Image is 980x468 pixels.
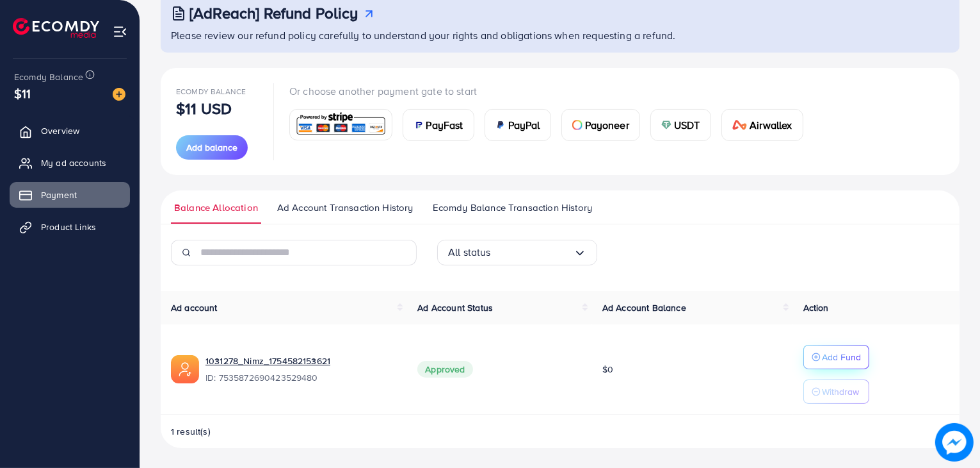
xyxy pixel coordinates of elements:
[585,117,629,133] span: Payoneer
[491,242,574,262] input: Search for option
[674,117,700,133] span: USDT
[822,384,859,399] p: Withdraw
[750,117,792,133] span: Airwallex
[176,101,232,116] p: $11 USD
[14,84,31,103] span: $11
[10,182,130,208] a: Payment
[176,86,246,97] span: Ecomdy Balance
[113,88,125,101] img: image
[41,221,96,233] span: Product Links
[417,361,472,378] span: Approved
[113,24,127,39] img: menu
[186,141,237,154] span: Add balance
[10,150,130,176] a: My ad accounts
[414,120,424,130] img: card
[721,109,803,141] a: cardAirwallex
[41,124,79,137] span: Overview
[572,120,582,130] img: card
[650,109,711,141] a: cardUSDT
[289,109,392,140] a: card
[205,355,330,367] a: 1031278_Nimz_1754582153621
[171,28,952,43] p: Please review our refund policy carefully to understand your rights and obligations when requesti...
[803,345,869,369] button: Add Fund
[205,371,397,384] span: ID: 7535872690423529480
[602,363,613,376] span: $0
[935,423,974,462] img: image
[426,117,463,133] span: PayFast
[10,214,130,240] a: Product Links
[41,188,77,201] span: Payment
[433,201,592,215] span: Ecomdy Balance Transaction History
[485,109,551,141] a: cardPayPal
[661,120,671,130] img: card
[41,156,106,169] span: My ad accounts
[803,380,869,404] button: Withdraw
[732,120,748,130] img: card
[403,109,474,141] a: cardPayFast
[561,109,640,141] a: cardPayoneer
[602,301,686,314] span: Ad Account Balance
[171,355,199,383] img: ic-ads-acc.e4c84228.svg
[205,355,397,384] div: <span class='underline'>1031278_Nimz_1754582153621</span></br>7535872690423529480
[13,18,99,38] img: logo
[508,117,540,133] span: PayPal
[176,135,248,160] button: Add balance
[10,118,130,144] a: Overview
[803,301,829,314] span: Action
[277,201,414,215] span: Ad Account Transaction History
[171,301,218,314] span: Ad account
[495,120,506,130] img: card
[171,425,211,438] span: 1 result(s)
[294,111,388,138] img: card
[174,201,258,215] span: Balance Allocation
[448,242,491,262] span: All status
[189,4,358,22] h3: [AdReach] Refund Policy
[14,71,83,83] span: Ecomdy Balance
[289,83,814,99] p: Or choose another payment gate to start
[822,349,861,365] p: Add Fund
[417,301,493,314] span: Ad Account Status
[437,240,597,265] div: Search for option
